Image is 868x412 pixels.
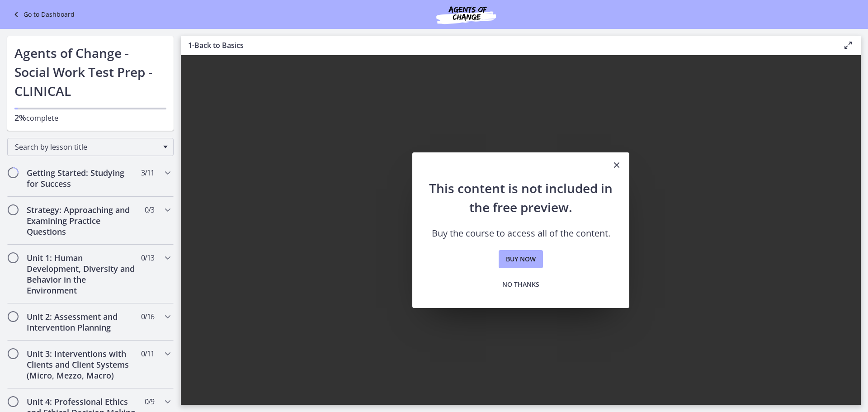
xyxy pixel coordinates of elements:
span: 0 / 11 [141,348,154,359]
p: complete [14,112,166,123]
span: 0 / 13 [141,252,154,263]
span: 2% [14,112,26,123]
h2: Unit 3: Interventions with Clients and Client Systems (Micro, Mezzo, Macro) [27,348,137,381]
h1: Agents of Change - Social Work Test Prep - CLINICAL [14,43,166,100]
button: No thanks [495,275,547,294]
button: Close [604,152,629,179]
h2: Getting Started: Studying for Success [27,167,137,189]
span: No thanks [502,279,539,290]
span: Search by lesson title [15,142,159,152]
a: Buy now [499,250,543,268]
span: 0 / 16 [141,311,154,322]
h3: 1-Back to Basics [188,40,828,51]
a: Go to Dashboard [11,9,75,20]
h2: Strategy: Approaching and Examining Practice Questions [27,204,137,237]
span: 0 / 3 [145,204,154,215]
h2: Unit 1: Human Development, Diversity and Behavior in the Environment [27,252,137,296]
span: Buy now [506,254,536,265]
p: Buy the course to access all of the content. [427,227,615,239]
span: 0 / 9 [145,396,154,407]
img: Agents of Change [412,4,520,25]
span: 3 / 11 [141,167,154,178]
h2: Unit 2: Assessment and Intervention Planning [27,311,137,333]
div: Search by lesson title [7,138,174,156]
h2: This content is not included in the free preview. [427,179,615,217]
